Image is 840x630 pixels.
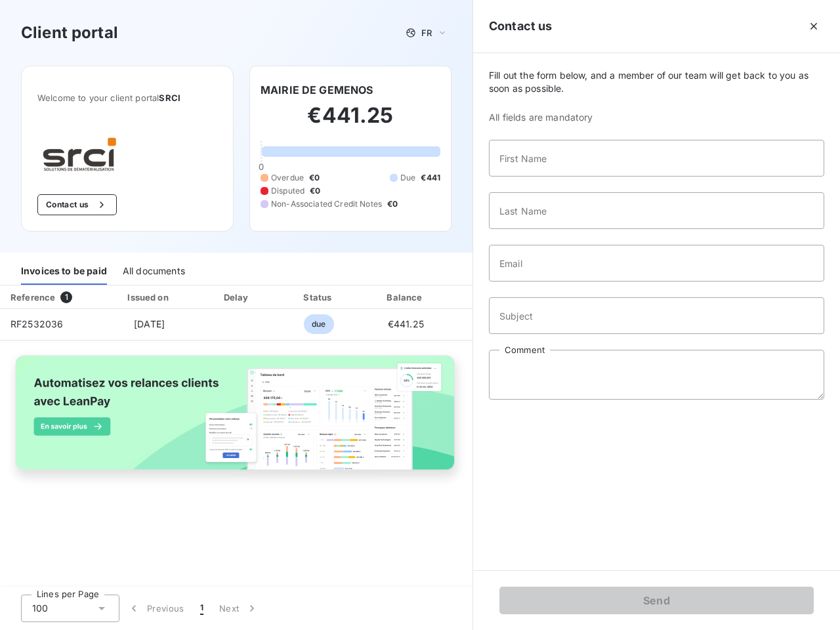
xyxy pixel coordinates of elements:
[259,161,264,172] span: 0
[211,595,266,622] button: Next
[159,93,180,103] span: SRCI
[489,17,553,35] h5: Contact us
[421,28,432,38] span: FR
[200,602,203,615] span: 1
[104,291,194,304] div: Issued on
[387,198,398,210] span: €0
[37,194,117,215] button: Contact us
[37,93,217,103] span: Welcome to your client portal
[21,257,107,285] div: Invoices to be paid
[37,135,121,173] img: Company logo
[489,245,824,282] input: placeholder
[192,595,211,622] button: 1
[10,292,55,303] div: Reference
[271,185,304,197] span: Disputed
[400,172,415,184] span: Due
[489,140,824,177] input: placeholder
[271,172,304,184] span: Overdue
[5,348,467,489] img: banner
[499,587,814,614] button: Send
[489,192,824,229] input: placeholder
[363,291,448,304] div: Balance
[310,185,320,197] span: €0
[489,111,824,124] span: All fields are mandatory
[200,291,275,304] div: Delay
[134,318,165,329] span: [DATE]
[261,102,440,142] h2: €441.25
[453,291,520,304] div: PDF
[304,314,333,334] span: due
[489,69,824,95] span: Fill out the form below, and a member of our team will get back to you as soon as possible.
[309,172,320,184] span: €0
[421,172,440,184] span: €441
[388,318,424,329] span: €441.25
[21,21,118,45] h3: Client portal
[10,318,63,329] span: RF2532036
[32,602,48,615] span: 100
[271,198,382,210] span: Non-Associated Credit Notes
[261,82,373,98] h6: MAIRIE DE GEMENOS
[119,595,192,622] button: Previous
[489,297,824,334] input: placeholder
[280,291,358,304] div: Status
[60,291,72,303] span: 1
[123,257,185,285] div: All documents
